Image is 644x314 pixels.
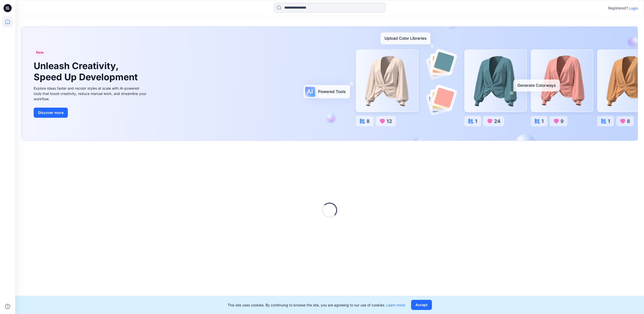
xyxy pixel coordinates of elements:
[34,108,148,118] a: Discover more
[36,49,44,55] span: New
[386,303,405,307] a: Learn more
[629,6,638,11] p: Login
[608,5,628,11] p: Registered?
[34,108,68,118] button: Discover more
[34,86,148,102] div: Explore ideas faster and recolor styles at scale with AI-powered tools that boost creativity, red...
[411,300,432,310] button: Accept
[34,61,140,82] h1: Unleash Creativity, Speed Up Development
[228,302,405,308] p: This site uses cookies. By continuing to browse the site, you are agreeing to our use of cookies.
